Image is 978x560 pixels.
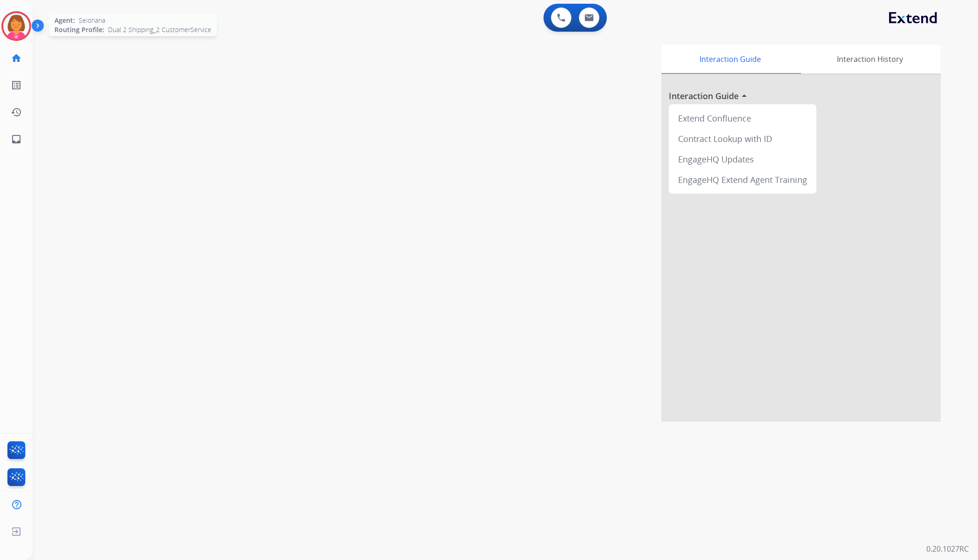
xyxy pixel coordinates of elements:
[3,13,29,39] img: avatar
[926,543,969,554] p: 0.20.1027RC
[108,25,211,34] span: Dual 2 Shipping_2 CustomerService
[661,45,799,74] div: Interaction Guide
[54,25,104,34] span: Routing Profile:
[79,16,105,25] span: Seioriana
[11,107,22,118] mat-icon: history
[672,149,813,169] div: EngageHQ Updates
[799,45,941,74] div: Interaction History
[11,80,22,91] mat-icon: list_alt
[672,108,813,128] div: Extend Confluence
[672,169,813,190] div: EngageHQ Extend Agent Training
[54,16,75,25] span: Agent:
[11,53,22,64] mat-icon: home
[672,128,813,149] div: Contract Lookup with ID
[11,134,22,145] mat-icon: inbox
